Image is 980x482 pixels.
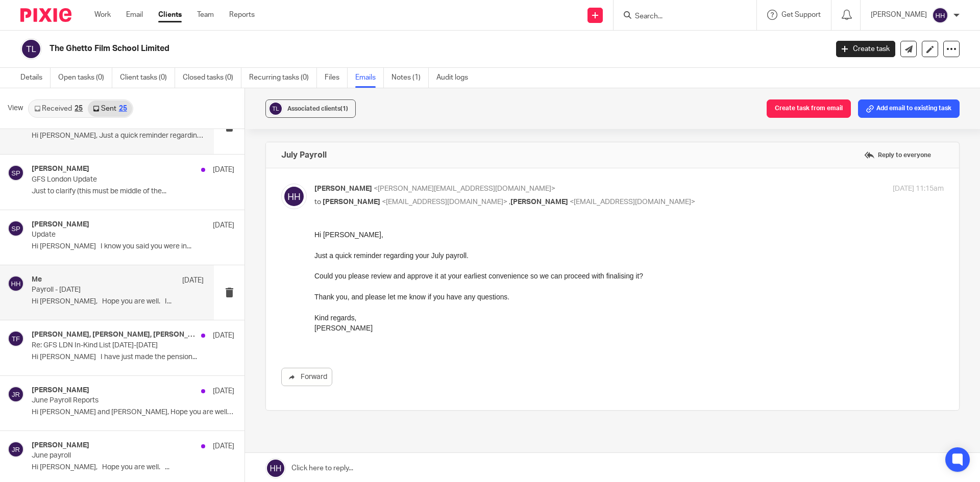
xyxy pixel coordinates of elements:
h4: July Payroll [281,150,327,160]
span: <[PERSON_NAME][EMAIL_ADDRESS][DOMAIN_NAME]> [374,185,555,192]
p: [PERSON_NAME] [871,10,927,20]
a: Closed tasks (0) [183,68,241,88]
p: Hi [PERSON_NAME], Just a quick reminder regarding your... [32,132,204,140]
a: Open tasks (0) [58,68,112,88]
a: Email [126,10,143,20]
label: Reply to everyone [862,147,934,163]
span: , [509,198,510,206]
img: svg%3E [281,184,307,209]
span: Associated clients [287,106,348,112]
img: svg%3E [8,165,24,181]
p: Hi [PERSON_NAME] I know you said you were in... [32,242,234,251]
span: View [8,103,23,114]
p: June payroll [32,451,194,460]
span: Get Support [781,11,821,18]
img: svg%3E [8,441,24,458]
p: Just to clarify (this must be middle of the... [32,187,234,196]
a: Notes (1) [391,68,429,88]
h4: [PERSON_NAME] [32,220,89,229]
p: [DATE] [213,441,234,451]
h4: [PERSON_NAME] [32,441,89,450]
p: [DATE] [213,331,234,341]
img: svg%3E [932,7,948,23]
p: Hi [PERSON_NAME], Hope you are well. I... [32,297,204,306]
a: Team [197,10,214,20]
img: svg%3E [20,38,42,60]
img: svg%3E [268,101,283,116]
a: Work [94,10,111,20]
p: Re: GFS LDN In-Kind List [DATE]-[DATE] [32,341,194,350]
img: Pixie [20,8,71,22]
p: Hi [PERSON_NAME], Hope you are well. ... [32,463,234,472]
button: Associated clients(1) [265,99,356,118]
p: Update [32,231,194,239]
img: svg%3E [8,386,24,402]
a: Details [20,68,51,88]
img: svg%3E [8,331,24,347]
a: Emails [355,68,384,88]
span: <[EMAIL_ADDRESS][DOMAIN_NAME]> [570,198,695,206]
p: [DATE] [213,220,234,231]
span: to [314,198,321,206]
a: Audit logs [436,68,476,88]
span: [PERSON_NAME] [314,185,372,192]
a: Client tasks (0) [120,68,175,88]
p: [DATE] [182,275,204,286]
span: [PERSON_NAME] [323,198,380,206]
div: 25 [119,105,127,112]
p: June Payroll Reports [32,396,194,405]
p: Payroll - [DATE] [32,286,169,294]
a: Recurring tasks (0) [249,68,317,88]
a: Reports [229,10,255,20]
p: [DATE] [213,165,234,175]
p: Hi [PERSON_NAME] and [PERSON_NAME], Hope you are well. ... [32,408,234,417]
h2: The Ghetto Film School Limited [50,43,667,54]
button: Create task from email [767,99,851,118]
span: <[EMAIL_ADDRESS][DOMAIN_NAME]> [382,198,507,206]
a: Forward [281,368,332,386]
a: Received25 [29,100,88,117]
span: [PERSON_NAME] [510,198,568,206]
div: 25 [75,105,83,112]
h4: [PERSON_NAME], [PERSON_NAME], [PERSON_NAME] [32,331,196,339]
input: Search [634,12,726,21]
a: Sent25 [88,100,132,117]
button: Add email to existing task [858,99,960,118]
h4: [PERSON_NAME] [32,165,89,173]
img: svg%3E [8,220,24,237]
p: [DATE] [213,386,234,396]
a: Files [325,68,348,88]
img: svg%3E [8,275,24,292]
a: Clients [158,10,182,20]
a: Create task [836,41,895,57]
p: Hi [PERSON_NAME] I have just made the pension... [32,353,234,362]
span: (1) [340,106,348,112]
h4: Me [32,275,42,284]
p: GFS London Update [32,175,194,184]
p: [DATE] 11:15am [893,184,944,194]
h4: [PERSON_NAME] [32,386,89,395]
